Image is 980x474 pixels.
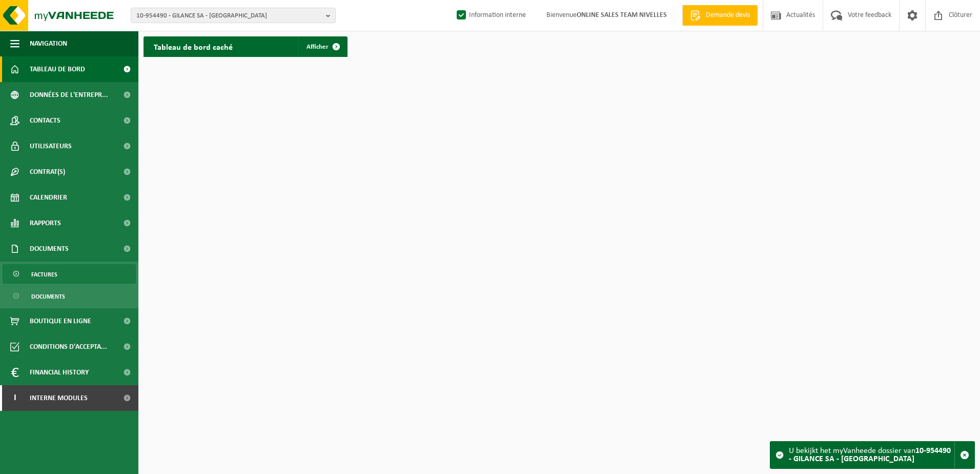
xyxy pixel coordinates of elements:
span: Rapports [30,210,61,236]
span: Boutique en ligne [30,308,91,334]
a: Demande devis [682,5,758,26]
a: Afficher [298,36,346,57]
span: Factures [31,265,57,284]
span: 10-954490 - GILANCE SA - [GEOGRAPHIC_DATA] [136,8,322,24]
span: Interne modules [30,385,88,411]
span: Contacts [30,108,60,133]
label: Information interne [455,8,526,23]
h2: Tableau de bord caché [144,36,243,56]
span: Conditions d'accepta... [30,334,107,360]
a: Factures [3,264,136,284]
a: Documents [3,286,136,306]
span: Données de l'entrepr... [30,82,108,108]
div: U bekijkt het myVanheede dossier van [789,442,954,468]
span: Navigation [30,31,67,56]
span: Afficher [307,44,329,50]
span: Documents [31,287,65,306]
span: I [10,385,19,411]
span: Demande devis [703,10,752,21]
span: Contrat(s) [30,159,65,185]
span: Utilisateurs [30,133,72,159]
strong: 10-954490 - GILANCE SA - [GEOGRAPHIC_DATA] [789,447,951,463]
span: Calendrier [30,185,67,210]
span: Financial History [30,360,89,385]
span: Documents [30,236,69,262]
strong: ONLINE SALES TEAM NIVELLES [577,11,667,19]
span: Tableau de bord [30,56,85,82]
button: 10-954490 - GILANCE SA - [GEOGRAPHIC_DATA] [131,8,336,23]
